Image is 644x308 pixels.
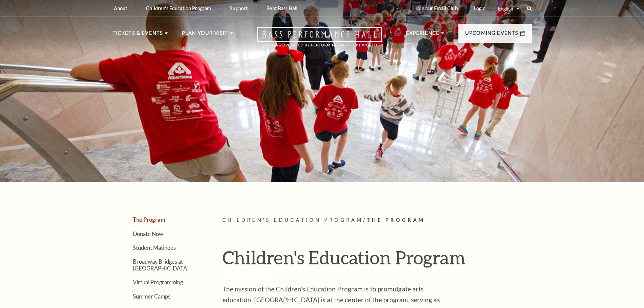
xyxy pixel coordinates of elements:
a: The Program [133,216,165,223]
p: Tickets & Events [113,29,163,41]
a: Summer Camps [133,293,170,300]
a: Donate Now [133,231,163,237]
a: Student Matinees [133,244,176,251]
a: Broadway Bridges at [GEOGRAPHIC_DATA] [133,258,189,271]
p: Experience [406,29,440,41]
p: / [222,216,532,224]
p: Support [230,5,247,11]
span: Children's Education Program [222,217,363,223]
p: Plan Your Visit [182,29,228,41]
a: Virtual Programming [133,279,183,285]
p: Rent Bass Hall [266,5,297,11]
p: Upcoming Events [465,29,519,41]
select: Select: [497,5,521,12]
span: The Program [367,217,425,223]
p: Children's Education Program [146,5,211,11]
h1: Children's Education Program [222,246,532,274]
p: About [114,5,127,11]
